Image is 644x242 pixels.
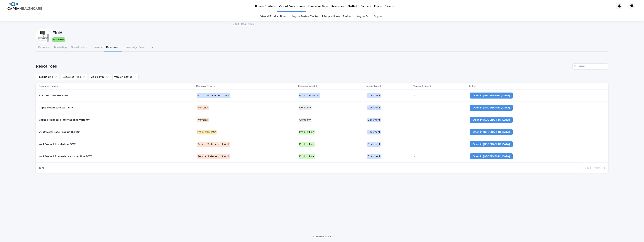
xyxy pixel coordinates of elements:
div: Product Portfolio Brochure [197,93,230,98]
div: Document [367,118,381,122]
div: Service Statement of Work [197,142,230,147]
p: Media Type [366,84,379,88]
a: Open in [GEOGRAPHIC_DATA] [470,93,513,99]
span: Back [583,167,591,169]
button: Product Line [36,74,59,80]
div: Warranty [197,118,209,122]
span: Open in [GEOGRAPHIC_DATA] [473,119,510,121]
p: Resource Level [298,84,315,88]
a: Powered By Stacker [312,235,331,238]
button: Media Type [89,74,111,80]
span: Next [594,167,602,169]
a: Open in [GEOGRAPHIC_DATA] [470,153,513,159]
tr: V6 Univeral Base Product BulletinV6 Univeral Base Product Bulletin Product BulletinProduct LineDo... [36,126,608,138]
button: Resource Type [61,74,87,80]
tr: Capsa Healthcare International WarrantyCapsa Healthcare International Warranty WarrantyCompanyDoc... [36,114,608,126]
span: Open in [GEOGRAPHIC_DATA] [473,143,510,146]
a: Open in [GEOGRAPHIC_DATA] [470,117,513,123]
div: NB [629,3,635,9]
p: - [414,106,467,109]
div: Available [52,37,65,42]
span: Open in [GEOGRAPHIC_DATA] [473,106,510,109]
button: Version Status [112,74,138,80]
h1: Resources [36,64,571,69]
a: Open in [GEOGRAPHIC_DATA] [470,105,513,111]
p: Capsa Healthcare Warranty [39,105,74,109]
p: 1 of 1 [36,164,47,173]
button: Images [91,44,104,52]
p: Point of Care Brochure [39,93,68,97]
button: Next [592,166,608,170]
div: Document [367,93,381,98]
a: Open in [GEOGRAPHIC_DATA] [470,129,513,135]
p: Version Status [413,84,429,88]
p: - [414,131,467,134]
a: Lifecycle Sunset Tracker [322,12,351,21]
a: Open in [GEOGRAPHIC_DATA] [470,141,513,147]
tr: Wall Product Preventative Inspection SOWWall Product Preventative Inspection SOW Service Statemen... [36,150,608,163]
div: Company [299,118,311,122]
button: Knowledge Base [122,44,147,52]
button: Overview [36,44,52,52]
a: Back toWall Arms [233,22,254,26]
div: Product Line [299,142,315,147]
span: Open in [GEOGRAPHIC_DATA] [473,155,510,158]
tr: Wall Product Installation SOWWall Product Installation SOW Service Statement of WorkProduct LineD... [36,138,608,150]
button: Specifications [69,44,91,52]
p: - [414,118,467,122]
p: Link [469,84,473,88]
p: V6 Univeral Base Product Bulletin [39,130,81,134]
p: - [414,143,467,146]
a: Lifecycle Review Tracker [290,12,319,21]
a: View all Product Lines [260,12,286,21]
p: - [414,94,467,97]
span: Open in [GEOGRAPHIC_DATA] [473,94,510,97]
a: Lifecycle End of Support [354,12,384,21]
span: Open in [GEOGRAPHIC_DATA] [473,131,510,133]
div: Document [367,105,381,110]
div: Service Statement of Work [197,154,230,159]
p: Capsa Healthcare International Warranty [39,118,90,122]
div: Document [367,154,381,159]
p: - [414,155,467,158]
div: Product Portfolio [299,93,320,98]
img: B5p4sRfuTuC72oLToeu7 [8,2,42,10]
div: Product Bulletin [197,130,217,134]
div: Document [367,142,381,147]
p: Resource Type [196,84,213,88]
button: Back [576,166,592,170]
tr: Capsa Healthcare WarrantyCapsa Healthcare Warranty WarrantyCompanyDocument-Open in [GEOGRAPHIC_DATA] [36,102,608,114]
p: Resource Name [39,84,56,88]
div: Product Line [299,130,315,134]
p: Wall Product Preventative Inspection SOW [39,154,93,158]
button: Marketing [52,44,69,52]
p: Wall Product Installation SOW [39,142,76,146]
p: Fluid [52,30,607,36]
input: Search [573,63,608,69]
div: Warranty [197,105,209,110]
button: Resources [104,44,122,52]
tr: Point of Care BrochurePoint of Care Brochure Product Portfolio BrochureProduct PortfolioDocument-... [36,90,608,102]
div: Product Line [299,154,315,159]
div: Company [299,105,311,110]
div: Document [367,130,381,134]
